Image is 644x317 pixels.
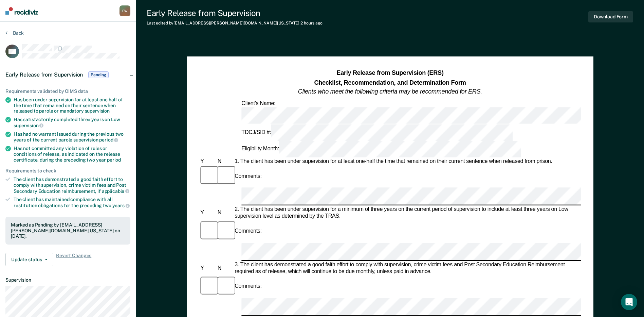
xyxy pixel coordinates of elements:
[14,197,130,208] div: The client has maintained compliance with all restitution obligations for the preceding two
[233,158,581,165] div: 1. The client has been under supervision for at least one-half the time that remained on their cu...
[112,203,130,208] span: years
[85,108,110,114] span: supervision
[216,158,233,165] div: N
[14,146,130,163] div: Has not committed any violation of rules or conditions of release, as indicated on the release ce...
[233,228,263,235] div: Comments:
[14,117,130,128] div: Has satisfactorily completed three years on Low
[300,21,323,26] span: 2 hours ago
[621,294,637,310] div: Open Intercom Messenger
[14,177,130,194] div: The client has demonstrated a good faith effort to comply with supervision, crime victim fees and...
[107,157,121,163] span: period
[14,97,130,114] div: Has been under supervision for at least one half of the time that remained on their sentence when...
[336,70,443,77] strong: Early Release from Supervision (ERS)
[233,262,581,275] div: 3. The client has demonstrated a good faith effort to comply with supervision, crime victim fees ...
[233,283,263,290] div: Comments:
[5,168,130,174] div: Requirements to check
[5,71,83,78] span: Early Release from Supervision
[240,124,514,141] div: TDCJ/SID #:
[216,210,233,217] div: N
[102,188,129,194] span: applicable
[199,210,216,217] div: Y
[5,7,38,15] img: Recidiviz
[119,5,130,16] button: FW
[216,265,233,272] div: N
[5,253,53,266] button: Update status
[99,137,118,143] span: period
[88,71,109,78] span: Pending
[199,265,216,272] div: Y
[147,8,323,18] div: Early Release from Supervision
[5,277,130,283] dt: Supervision
[147,21,323,26] div: Last edited by [EMAIL_ADDRESS][PERSON_NAME][DOMAIN_NAME][US_STATE]
[314,79,466,86] strong: Checklist, Recommendation, and Determination Form
[5,88,130,94] div: Requirements validated by OIMS data
[199,158,216,165] div: Y
[11,222,125,239] div: Marked as Pending by [EMAIL_ADDRESS][PERSON_NAME][DOMAIN_NAME][US_STATE] on [DATE].
[240,141,522,157] div: Eligibility Month:
[5,30,24,36] button: Back
[233,173,263,180] div: Comments:
[14,123,43,128] span: supervision
[56,253,91,266] span: Revert Changes
[298,88,482,95] em: Clients who meet the following criteria may be recommended for ERS.
[14,131,130,143] div: Has had no warrant issued during the previous two years of the current parole supervision
[119,5,130,16] div: F W
[588,11,633,22] button: Download Form
[233,206,581,220] div: 2. The client has been under supervision for a minimum of three years on the current period of su...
